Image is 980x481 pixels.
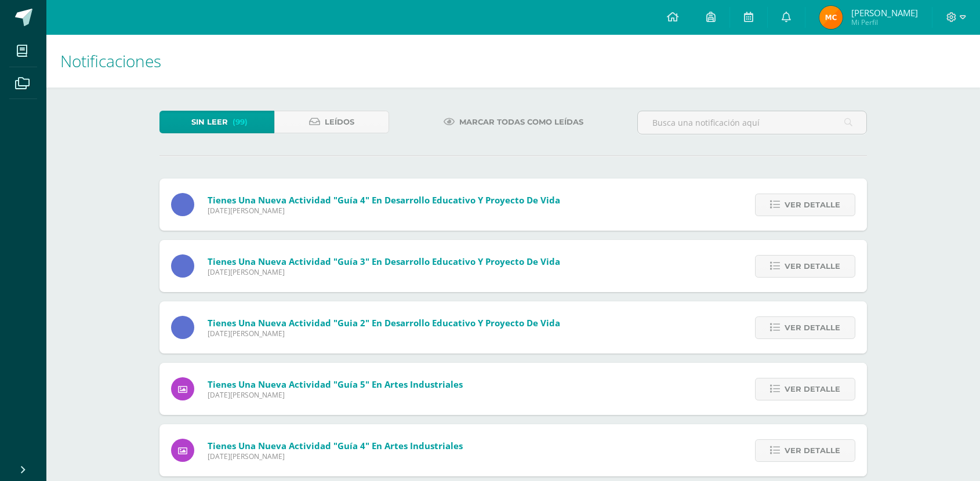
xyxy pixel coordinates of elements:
span: Tienes una nueva actividad "Guía 4" En Artes Industriales [208,440,463,451]
span: Ver detalle [785,256,840,277]
img: 7cf7247d9a1789c4c95849e5e07160ff.png [819,6,843,29]
span: [DATE][PERSON_NAME] [208,390,463,400]
a: Marcar todas como leídas [429,111,598,133]
span: [PERSON_NAME] [851,7,918,19]
span: Notificaciones [60,50,161,72]
span: Ver detalle [785,378,840,400]
span: [DATE][PERSON_NAME] [208,206,560,216]
span: Ver detalle [785,194,840,216]
span: Marcar todas como leídas [459,111,583,133]
span: Tienes una nueva actividad "Guía 5" En Artes Industriales [208,378,463,390]
a: Sin leer(99) [159,111,274,133]
span: (99) [233,111,248,133]
span: [DATE][PERSON_NAME] [208,451,463,461]
span: Tienes una nueva actividad "Guía 3" En Desarrollo Educativo y Proyecto de Vida [208,256,560,267]
a: Leídos [274,111,389,133]
span: Ver detalle [785,317,840,338]
span: Sin leer [191,111,228,133]
span: Ver detalle [785,440,840,461]
span: Leídos [325,111,354,133]
span: [DATE][PERSON_NAME] [208,329,560,338]
span: [DATE][PERSON_NAME] [208,267,560,277]
span: Tienes una nueva actividad "Guía 4" En Desarrollo Educativo y Proyecto de Vida [208,194,560,206]
span: Mi Perfil [851,17,918,27]
input: Busca una notificación aquí [638,111,866,134]
span: Tienes una nueva actividad "Guia 2" En Desarrollo Educativo y Proyecto de Vida [208,317,560,329]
